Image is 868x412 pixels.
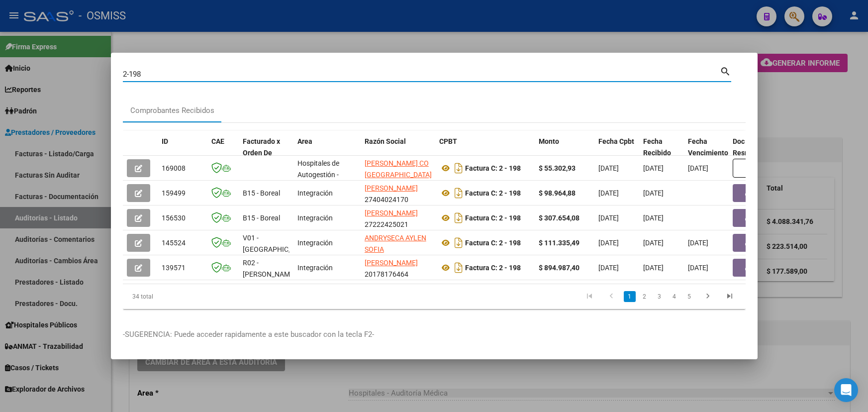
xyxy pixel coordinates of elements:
datatable-header-cell: CPBT [435,131,535,175]
i: Descargar documento [452,235,465,251]
div: Comprobantes Recibidos [130,105,214,116]
datatable-header-cell: Doc Respaldatoria [729,131,788,175]
li: page 2 [637,288,652,305]
span: [PERSON_NAME] CO [GEOGRAPHIC_DATA][PERSON_NAME] [365,159,432,190]
li: page 4 [667,288,682,305]
div: 20178176464 [365,257,431,278]
a: 3 [654,291,666,302]
span: [PERSON_NAME] [365,184,418,192]
div: 159499 [162,188,203,199]
a: go to last page [720,291,739,302]
a: go to next page [698,291,717,302]
span: [DATE] [643,189,664,197]
a: 1 [624,291,636,302]
span: [DATE] [643,214,664,222]
datatable-header-cell: Fecha Vencimiento [684,131,729,175]
strong: $ 894.987,40 [539,264,579,272]
i: Descargar documento [452,260,465,276]
datatable-header-cell: Facturado x Orden De [239,131,293,175]
li: page 5 [682,288,697,305]
datatable-header-cell: Razón Social [361,131,435,175]
strong: $ 55.302,93 [539,164,576,172]
datatable-header-cell: Monto [535,131,594,175]
strong: Factura C: 2 - 198 [465,189,521,197]
span: Integración [297,239,333,247]
datatable-header-cell: CAE [207,131,239,175]
div: 169008 [162,163,203,174]
a: 5 [683,291,695,302]
i: Descargar documento [452,210,465,226]
span: Fecha Vencimiento [688,137,728,157]
span: Razón Social [365,137,406,145]
span: [DATE] [598,164,619,172]
div: 30695655939 [365,158,431,179]
span: Monto [539,137,559,145]
span: Facturado x Orden De [243,137,280,157]
div: 27222425021 [365,207,431,228]
p: -SUGERENCIA: Puede acceder rapidamente a este buscador con la tecla F2- [123,329,746,340]
strong: $ 307.654,08 [539,214,579,222]
span: Fecha Cpbt [598,137,634,145]
span: V01 - [GEOGRAPHIC_DATA] [243,234,310,253]
mat-icon: search [720,65,731,77]
strong: $ 98.964,88 [539,189,576,197]
span: [DATE] [598,189,619,197]
span: ANDRYSECA AYLEN SOFIA [365,234,426,253]
strong: Factura C: 2 - 198 [465,214,521,222]
div: 27417388007 [365,232,431,253]
i: Descargar documento [452,160,465,176]
span: [DATE] [598,239,619,247]
li: page 1 [622,288,637,305]
datatable-header-cell: ID [158,131,207,175]
strong: Factura C: 2 - 198 [465,239,521,247]
span: [DATE] [643,164,664,172]
div: 139571 [162,262,203,274]
span: Doc Respaldatoria [733,137,777,157]
strong: Factura C: 2 - 198 [465,264,521,272]
span: [DATE] [598,264,619,272]
span: [DATE] [688,239,708,247]
span: Integración [297,189,333,197]
div: 156530 [162,212,203,224]
li: page 3 [652,288,667,305]
span: [DATE] [643,264,664,272]
span: B15 - Boreal [243,214,280,222]
span: B15 - Boreal [243,189,280,197]
span: [DATE] [643,239,664,247]
span: [DATE] [688,164,708,172]
span: [PERSON_NAME] [365,209,418,217]
span: [PERSON_NAME] [365,259,418,267]
datatable-header-cell: Fecha Recibido [639,131,684,175]
datatable-header-cell: Fecha Cpbt [594,131,639,175]
span: [DATE] [688,264,708,272]
a: go to first page [580,291,599,302]
span: [DATE] [598,214,619,222]
span: Area [297,137,312,145]
div: 27404024170 [365,183,431,204]
span: R02 - [PERSON_NAME] [243,259,296,278]
span: ID [162,137,168,145]
strong: $ 111.335,49 [539,239,579,247]
div: Open Intercom Messenger [834,378,858,402]
a: go to previous page [602,291,621,302]
span: Hospitales de Autogestión - Afiliaciones [297,159,339,190]
span: CPBT [439,137,457,145]
datatable-header-cell: Area [293,131,361,175]
span: CAE [211,137,224,145]
div: 34 total [123,284,246,309]
span: Integración [297,214,333,222]
i: Descargar documento [452,185,465,201]
strong: Factura C: 2 - 198 [465,164,521,172]
a: 2 [639,291,651,302]
span: Integración [297,264,333,272]
a: 4 [669,291,680,302]
span: Fecha Recibido [643,137,671,157]
div: 145524 [162,237,203,249]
